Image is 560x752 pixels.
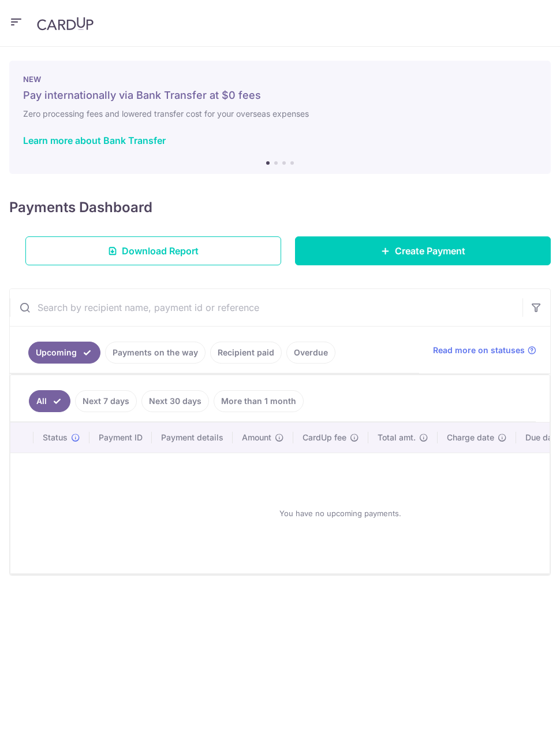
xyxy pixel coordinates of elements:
span: Charge date [447,432,494,443]
img: CardUp [37,17,94,31]
a: More than 1 month [214,390,304,412]
span: CardUp fee [303,432,346,443]
a: Recipient paid [210,342,282,364]
th: Payment details [152,423,233,453]
a: Payments on the way [105,342,206,364]
input: Search by recipient name, payment id or reference [10,289,522,326]
span: Total amt. [378,432,416,443]
span: Amount [242,432,271,443]
a: Overdue [286,342,335,364]
span: Create Payment [395,244,465,258]
h6: Zero processing fees and lowered transfer cost for your overseas expenses [23,107,537,121]
span: Download Report [122,244,199,258]
a: Learn more about Bank Transfer [23,135,166,146]
th: Payment ID [89,423,152,453]
h4: Payments Dashboard [9,197,152,218]
a: Next 30 days [141,390,209,412]
a: Create Payment [295,236,551,265]
a: Upcoming [28,342,100,364]
a: Download Report [25,236,281,265]
span: Read more on statuses [433,344,525,356]
h5: Pay internationally via Bank Transfer at $0 fees [23,88,537,102]
span: Status [43,432,68,443]
a: Read more on statuses [433,344,536,356]
p: NEW [23,75,537,84]
a: All [29,390,70,412]
a: Next 7 days [75,390,137,412]
span: Due date [525,432,560,443]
